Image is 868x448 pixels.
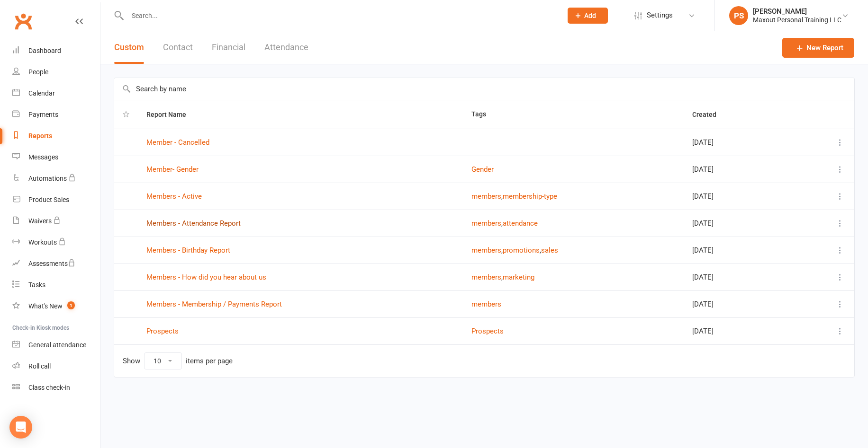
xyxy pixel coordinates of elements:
div: Workouts [28,238,57,246]
a: Product Sales [12,189,100,211]
a: Clubworx [11,9,35,33]
div: Show [123,352,233,369]
div: Messages [28,153,58,161]
a: Workouts [12,232,100,253]
button: members [471,245,501,256]
a: Dashboard [12,40,100,61]
button: Custom [114,31,144,64]
button: members [471,218,501,229]
a: Automations [12,168,100,189]
a: Prospects [146,327,179,335]
div: Product Sales [28,196,69,203]
input: Search by name [114,78,854,100]
div: People [28,68,48,76]
a: Members - Membership / Payments Report [146,300,282,308]
span: Settings [647,5,673,26]
a: People [12,61,100,83]
a: Tasks [12,274,100,296]
a: Reports [12,125,100,147]
a: Members - Birthday Report [146,246,230,255]
button: members [471,272,501,283]
td: [DATE] [684,264,794,290]
div: items per page [186,357,233,365]
a: New Report [782,38,854,58]
button: Created [692,109,727,120]
a: Messages [12,147,100,168]
span: , [501,273,503,281]
a: Member - Cancelled [146,138,209,147]
div: Open Intercom Messenger [9,416,32,439]
button: Report Name [146,109,197,120]
td: [DATE] [684,290,794,317]
span: Add [584,12,596,19]
td: [DATE] [684,156,794,183]
a: What's New1 [12,296,100,317]
div: Payments [28,111,58,118]
span: Report Name [146,111,197,118]
a: Class kiosk mode [12,377,100,398]
div: Maxout Personal Training LLC [753,16,841,24]
div: General attendance [28,341,86,349]
div: Dashboard [28,47,61,54]
div: Assessments [28,260,75,267]
button: promotions [503,245,540,256]
a: Members - How did you hear about us [146,273,266,281]
div: Roll call [28,362,51,370]
span: Created [692,111,727,118]
button: Gender [471,164,494,175]
div: [PERSON_NAME] [753,7,841,16]
button: members [471,299,501,310]
div: Calendar [28,89,55,97]
td: [DATE] [684,237,794,264]
button: members [471,191,501,202]
button: Financial [212,31,245,64]
td: [DATE] [684,210,794,237]
button: Add [568,8,608,24]
th: Tags [463,100,684,129]
button: membership-type [503,191,557,202]
div: Reports [28,132,52,140]
div: Tasks [28,281,45,289]
a: Member- Gender [146,165,199,174]
div: PS [729,6,748,25]
a: Calendar [12,83,100,104]
a: Payments [12,104,100,125]
a: Members - Attendance Report [146,219,241,228]
div: What's New [28,302,63,310]
button: Prospects [471,325,504,337]
button: marketing [503,272,534,283]
a: Roll call [12,356,100,377]
td: [DATE] [684,183,794,210]
button: Attendance [264,31,308,64]
a: Assessments [12,253,100,274]
span: , [501,246,503,255]
button: sales [541,245,558,256]
td: [DATE] [684,129,794,156]
div: Class check-in [28,384,70,391]
a: Members - Active [146,192,202,201]
a: General attendance kiosk mode [12,334,100,356]
td: [DATE] [684,317,794,344]
span: , [501,192,503,201]
input: Search... [125,9,555,22]
span: , [501,219,503,228]
div: Automations [28,175,67,182]
div: Waivers [28,217,52,225]
a: Waivers [12,211,100,232]
button: attendance [503,218,538,229]
span: 1 [67,301,75,309]
button: Contact [163,31,193,64]
span: , [540,246,541,255]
